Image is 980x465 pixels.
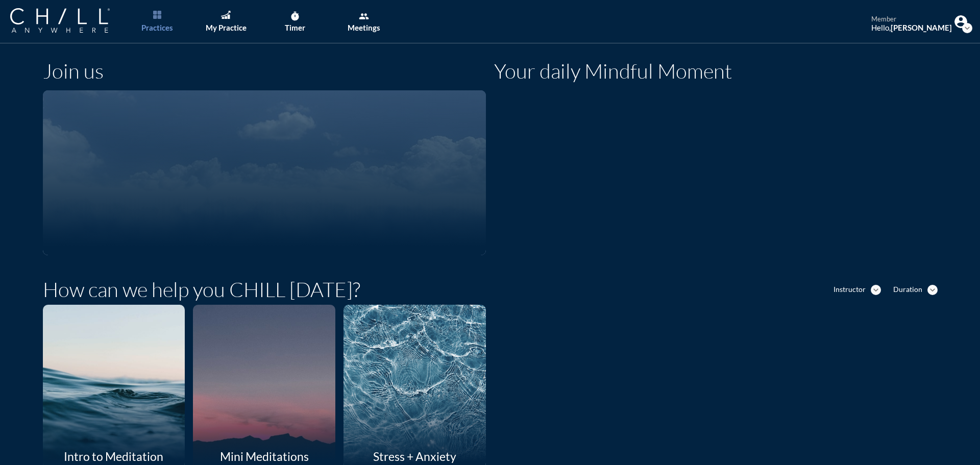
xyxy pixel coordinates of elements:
img: Company Logo [10,8,110,33]
div: Duration [893,285,922,294]
i: expand_more [962,23,972,33]
img: List [153,11,161,19]
div: Practices [141,23,173,32]
i: timer [290,11,300,21]
div: My Practice [206,23,247,32]
div: member [871,15,952,23]
div: Meetings [348,23,380,32]
strong: [PERSON_NAME] [891,23,952,32]
div: Instructor [834,285,866,294]
div: Timer [285,23,305,32]
img: Profile icon [954,15,967,28]
div: Hello, [871,23,952,32]
i: expand_more [871,285,881,295]
h1: How can we help you CHILL [DATE]? [43,277,360,302]
h1: Your daily Mindful Moment [494,59,732,83]
h1: Join us [43,59,104,83]
i: expand_more [927,285,938,295]
i: group [359,11,369,21]
a: Company Logo [10,8,130,34]
img: Graph [221,11,230,19]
